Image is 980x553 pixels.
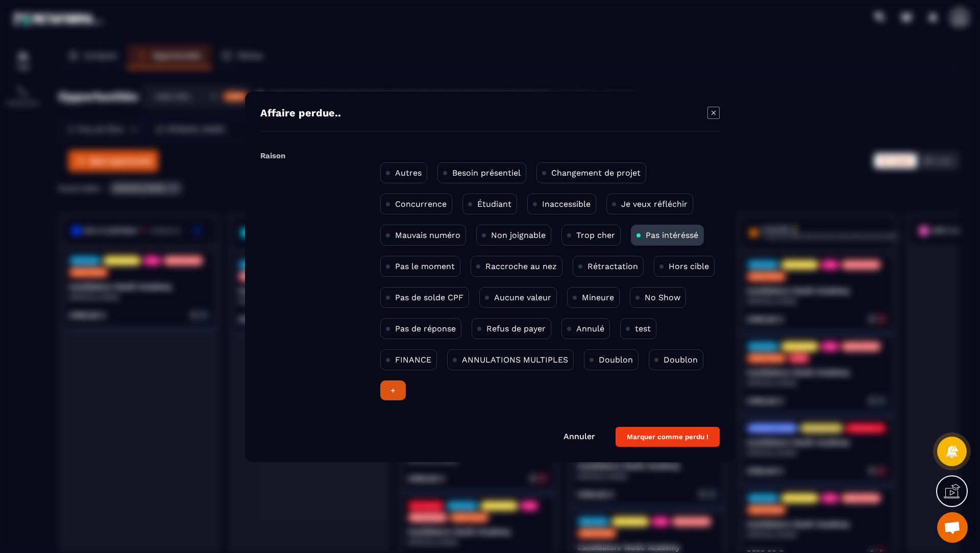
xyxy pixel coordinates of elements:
[645,293,680,302] p: No Show
[494,293,551,302] p: Aucune valeur
[260,151,285,160] label: Raison
[395,199,447,209] p: Concurrence
[669,261,709,271] p: Hors cible
[635,324,651,333] p: test
[395,261,455,271] p: Pas le moment
[551,168,641,178] p: Changement de projet
[937,512,968,543] div: Ouvrir le chat
[485,261,557,271] p: Raccroche au nez
[599,355,633,365] p: Doublon
[395,230,460,240] p: Mauvais numéro
[395,168,422,178] p: Autres
[563,431,595,441] a: Annuler
[260,107,341,121] h4: Affaire perdue..
[646,230,698,240] p: Pas intéréssé
[582,293,614,302] p: Mineure
[380,380,406,400] div: +
[664,355,698,365] p: Doublon
[395,355,431,365] p: FINANCE
[621,199,688,209] p: Je veux réfléchir
[395,324,456,333] p: Pas de réponse
[452,168,521,178] p: Besoin présentiel
[576,324,604,333] p: Annulé
[477,199,511,209] p: Étudiant
[491,230,546,240] p: Non joignable
[576,230,615,240] p: Trop cher
[486,324,546,333] p: Refus de payer
[542,199,591,209] p: Inaccessible
[587,261,638,271] p: Rétractation
[395,293,463,302] p: Pas de solde CPF
[616,427,720,447] button: Marquer comme perdu !
[462,355,568,365] p: ANNULATIONS MULTIPLES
